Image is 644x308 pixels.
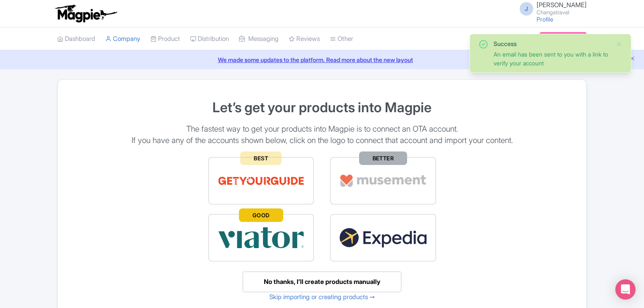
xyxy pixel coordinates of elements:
a: Subscription [539,32,587,45]
span: BEST [240,151,282,165]
img: get_your_guide-5a6366678479520ec94e3f9d2b9f304b.svg [217,166,305,195]
span: GOOD [239,208,283,222]
a: We made some updates to the platform. Read more about the new layout [5,55,639,64]
p: The fastest way to get your products into Magpie is to connect an OTA account. [68,124,576,135]
a: Dashboard [57,27,95,51]
a: BEST [200,154,322,208]
span: BETTER [359,151,407,165]
a: No thanks, I’ll create products manually [242,271,402,293]
button: Close announcement [629,54,636,64]
small: Changetravel [537,10,587,15]
img: logo-ab69f6fb50320c5b225c76a69d11143b.png [53,4,118,23]
button: Close [616,39,623,49]
a: J [PERSON_NAME] Changetravel [515,2,587,15]
a: Profile [537,16,553,23]
a: Messaging [239,27,279,51]
a: GOOD [200,211,322,265]
a: BETTER [322,154,444,208]
div: An email has been sent to you with a link to verify your account [494,50,609,68]
img: musement-dad6797fd076d4ac540800b229e01643.svg [339,166,427,195]
h1: Let’s get your products into Magpie [68,100,576,115]
span: J [520,2,533,16]
span: [PERSON_NAME] [537,1,587,9]
div: Open Intercom Messenger [615,279,636,300]
a: Company [105,27,140,51]
a: Other [330,27,353,51]
a: Product [150,27,180,51]
p: If you have any of the accounts shown below, click on the logo to connect that account and import... [68,135,576,146]
img: viator-e2bf771eb72f7a6029a5edfbb081213a.svg [217,223,305,252]
a: Reviews [289,27,320,51]
div: Success [494,39,609,48]
a: Distribution [190,27,229,51]
a: Skip importing or creating products ➙ [269,293,375,301]
img: expedia22-01-93867e2ff94c7cd37d965f09d456db68.svg [339,223,427,252]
